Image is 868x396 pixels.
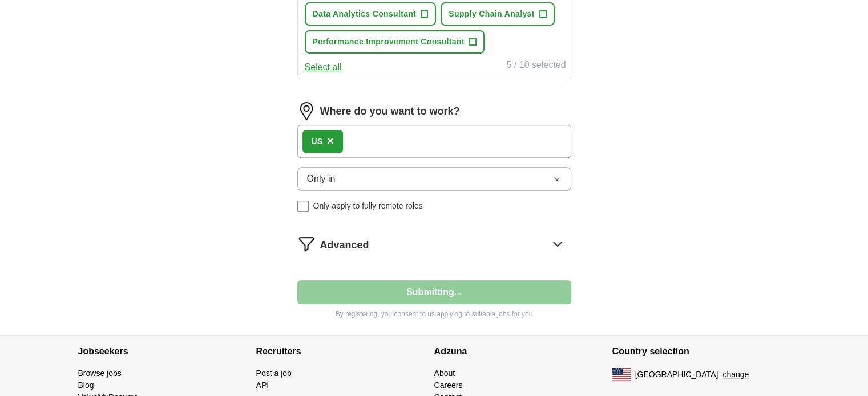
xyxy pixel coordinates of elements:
span: [GEOGRAPHIC_DATA] [635,369,718,381]
a: About [434,369,455,378]
span: Advanced [320,238,369,253]
button: Select all [305,60,342,74]
span: Only in [307,172,336,186]
a: Careers [434,381,463,390]
img: US flag [612,368,631,381]
a: Post a job [256,369,292,378]
button: × [327,133,334,150]
button: Only in [297,167,571,191]
button: Submitting... [297,280,571,304]
button: Performance Improvement Consultant [305,30,485,54]
div: US [312,136,322,148]
button: Supply Chain Analyst [441,2,554,26]
h4: Country selection [612,336,790,368]
a: Browse jobs [78,369,122,378]
span: Supply Chain Analyst [449,8,534,20]
p: By registering, you consent to us applying to suitable jobs for you [297,309,571,319]
input: Only apply to fully remote roles [297,201,309,212]
span: Data Analytics Consultant [313,8,417,20]
div: 5 / 10 selected [506,58,566,74]
button: change [722,369,749,381]
img: location.png [297,102,316,120]
a: API [256,381,269,390]
span: Performance Improvement Consultant [313,36,465,48]
a: Blog [78,381,94,390]
span: × [327,134,334,147]
button: Data Analytics Consultant [305,2,437,26]
span: Only apply to fully remote roles [313,200,423,212]
img: filter [297,235,316,253]
label: Where do you want to work? [320,104,460,119]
